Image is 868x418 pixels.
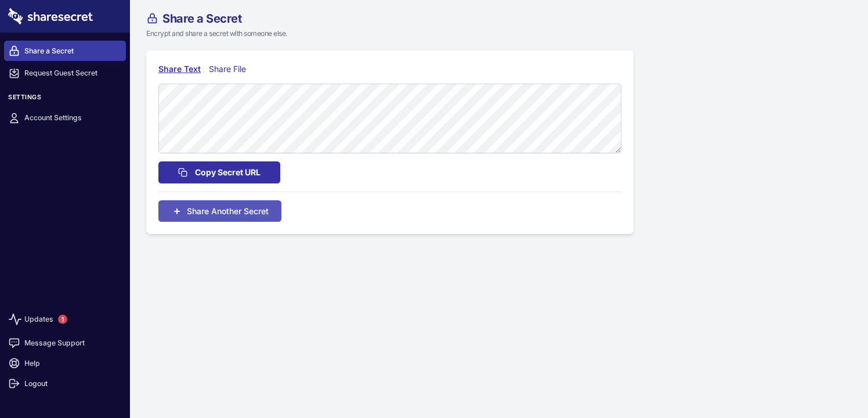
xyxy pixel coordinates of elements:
iframe: Drift Widget Chat Controller [810,360,854,404]
button: Copy Secret URL [158,161,280,183]
span: 1 [58,315,67,324]
button: Share Another Secret [158,200,281,222]
a: Account Settings [4,108,126,128]
a: Request Guest Secret [4,63,126,84]
a: Share a Secret [4,41,126,61]
span: Copy Secret URL [195,166,261,179]
p: Encrypt and share a secret with someone else. [146,28,699,39]
a: Help [4,353,126,373]
span: Share a Secret [162,13,241,24]
a: Message Support [4,333,126,353]
div: Share Text [158,63,201,75]
h3: Settings [4,93,126,106]
div: Share File [209,63,251,75]
a: Logout [4,373,126,394]
span: Share Another Secret [187,205,269,217]
a: Updates1 [4,306,126,333]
